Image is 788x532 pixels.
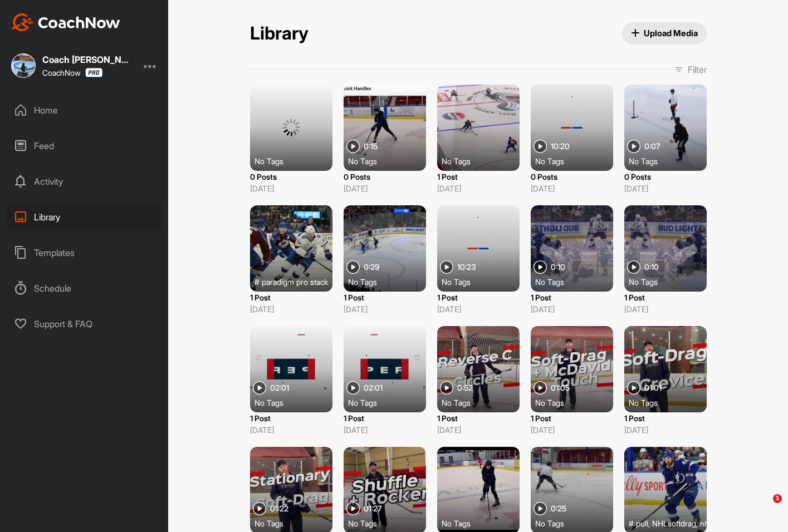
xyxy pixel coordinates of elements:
p: 0 Posts [531,171,613,183]
div: No Tags [535,397,618,408]
img: play [440,381,453,395]
div: No Tags [442,518,524,529]
img: play [534,260,547,274]
span: 0:52 [457,384,473,392]
img: play [346,260,360,274]
div: No Tags [348,518,430,529]
div: No Tags [442,276,524,287]
h2: Library [250,23,309,45]
span: 0:29 [364,263,379,271]
p: [DATE] [531,183,613,194]
p: 1 Post [437,292,520,303]
span: NHLsoftdrag , [652,518,698,529]
img: play [534,140,547,153]
div: # [629,518,711,529]
img: play [440,260,453,274]
p: [DATE] [437,303,520,315]
p: [DATE] [344,424,426,436]
div: No Tags [629,155,711,166]
p: [DATE] [250,183,332,194]
div: No Tags [535,155,618,166]
div: No Tags [254,518,337,529]
p: 1 Post [437,171,520,183]
p: [DATE] [531,424,613,436]
button: Upload Media [622,22,707,45]
span: 02:01 [270,384,289,392]
p: 1 Post [531,292,613,303]
span: 01:05 [551,384,570,392]
div: Templates [6,239,163,267]
img: play [627,381,640,395]
img: CoachNow [11,13,120,31]
span: 0:10 [551,263,565,271]
div: No Tags [535,518,618,529]
div: No Tags [442,397,524,408]
div: Library [6,203,163,231]
div: Feed [6,132,163,160]
img: square_9c4a4b4bc6844270c1d3c4487770f3a3.jpg [11,53,36,78]
img: play [346,381,360,395]
p: [DATE] [531,303,613,315]
div: Schedule [6,274,163,302]
img: play [627,140,640,153]
p: 0 Posts [344,171,426,183]
div: Home [6,96,163,124]
p: 1 Post [531,412,613,424]
img: play [534,502,547,515]
p: [DATE] [250,424,332,436]
div: No Tags [348,155,430,166]
p: 1 Post [344,292,426,303]
div: Coach [PERSON_NAME] [42,55,131,64]
p: [DATE] [437,424,520,436]
span: 0:07 [644,142,660,150]
iframe: Intercom live chat [750,494,777,521]
div: No Tags [442,155,524,166]
img: play [627,260,640,274]
span: 0:15 [364,142,378,150]
img: play [253,502,266,515]
p: 0 Posts [250,171,332,183]
span: 10:23 [457,263,476,271]
img: play [346,502,360,515]
p: 1 Post [250,292,332,303]
p: 1 Post [624,292,707,303]
span: 10:20 [551,142,570,150]
span: nhloutsideedgeroll , [700,518,766,529]
p: [DATE] [624,424,707,436]
p: [DATE] [344,183,426,194]
span: Upload Media [631,27,698,39]
p: 0 Posts [624,171,707,183]
p: 1 Post [437,412,520,424]
div: Support & FAQ [6,310,163,338]
div: CoachNow [42,68,102,77]
p: 1 Post [624,412,707,424]
img: play [534,381,547,395]
div: # [254,276,337,287]
span: paradigm pro stack [262,276,328,287]
span: pull , [636,518,650,529]
p: [DATE] [344,303,426,315]
div: No Tags [348,276,430,287]
p: [DATE] [624,183,707,194]
div: No Tags [254,397,337,408]
span: 0:25 [551,505,566,513]
span: 0:10 [644,263,659,271]
p: [DATE] [624,303,707,315]
p: [DATE] [437,183,520,194]
div: No Tags [348,397,430,408]
div: No Tags [629,276,711,287]
div: No Tags [535,276,618,287]
span: 1 [773,494,782,503]
p: 1 Post [250,412,332,424]
div: No Tags [629,397,711,408]
img: play [253,381,266,395]
p: 1 Post [344,412,426,424]
p: Filter [688,63,707,76]
span: 01:01 [644,384,662,392]
p: [DATE] [250,303,332,315]
img: CoachNow Pro [85,68,102,77]
img: play [346,140,360,153]
span: 02:01 [364,384,383,392]
span: 01:22 [270,505,288,513]
div: No Tags [254,155,337,166]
